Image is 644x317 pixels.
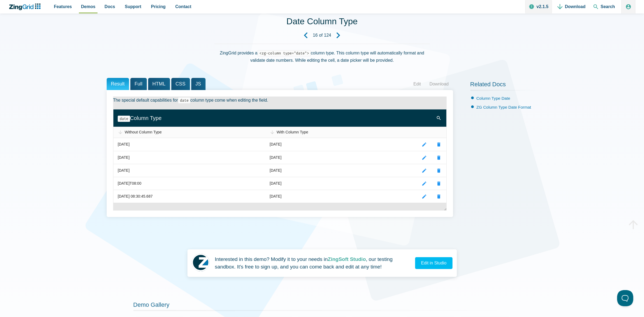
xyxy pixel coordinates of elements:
[436,155,441,160] zg-button: removerecord
[425,80,453,88] a: Download
[436,181,441,186] zg-button: removerecord
[191,78,206,90] span: JS
[130,78,147,90] span: Full
[270,167,281,174] div: [DATE]
[324,33,331,37] strong: 124
[415,257,452,269] a: Edit in Studio
[270,193,281,200] div: [DATE]
[171,78,190,90] span: CSS
[422,181,427,186] zg-button: editrecord
[148,78,170,90] span: HTML
[476,96,510,101] a: Column Type Date
[105,3,115,10] span: Docs
[81,3,95,10] span: Demos
[118,167,130,174] div: [DATE]
[422,168,427,173] zg-button: editrecord
[118,154,130,161] div: [DATE]
[270,154,281,161] div: [DATE]
[422,194,427,199] zg-button: editrecord
[175,3,192,10] span: Contact
[331,28,346,43] a: Next Demo
[113,97,447,104] p: The special default capabilities for column type come when editing the field.
[214,44,430,69] div: ZingGrid provides a column type. This column type will automatically format and validate date num...
[409,80,425,88] a: Edit
[270,180,281,187] div: [DATE]
[118,113,436,123] div: Column Type
[133,301,511,311] h2: Demo Gallery
[436,194,441,199] zg-button: removerecord
[470,81,538,91] h2: Related Docs
[436,142,441,147] zg-button: removerecord
[270,141,281,148] div: [DATE]
[328,256,366,262] strong: ZingSoft Studio
[277,130,308,134] span: With Column Type
[476,105,531,109] a: ZG Column Type Date Format
[257,50,311,56] code: <zg-column type="date">
[313,33,318,37] strong: 16
[422,155,427,160] zg-button: editrecord
[151,3,166,10] span: Pricing
[286,16,357,28] h1: Date Column Type
[54,3,72,10] span: Features
[436,109,442,127] zg-button: search
[178,97,190,104] code: date
[118,180,141,187] div: [DATE]T08:00
[617,290,633,306] iframe: Toggle Customer Support
[125,3,141,10] span: Support
[215,256,411,271] p: Interested in this demo? Modify it to your needs in , our testing sandbox. It's free to sign up, ...
[107,78,129,90] span: Result
[9,4,43,10] a: ZingChart Logo. Click to return to the homepage
[118,193,153,200] div: [DATE] 08:30:45.687
[118,116,130,122] code: date
[298,28,313,43] a: Previous Demo
[436,168,441,173] zg-button: removerecord
[319,33,322,37] span: of
[118,141,130,148] div: [DATE]
[422,142,427,147] zg-button: editrecord
[125,130,162,134] span: Without Column Type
